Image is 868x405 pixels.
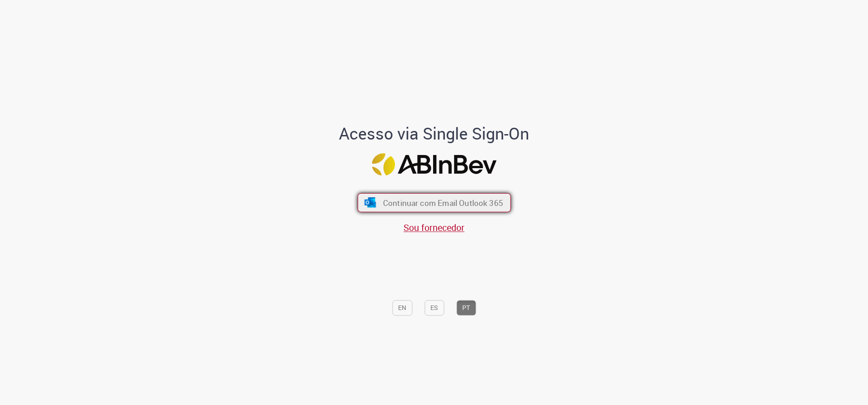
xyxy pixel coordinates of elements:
img: Logo ABInBev [372,154,496,176]
button: ícone Azure/Microsoft 360 Continuar com Email Outlook 365 [358,193,511,212]
button: EN [392,300,412,315]
h1: Acesso via Single Sign-On [308,125,560,143]
button: PT [456,300,476,315]
a: Sou fornecedor [404,222,464,234]
img: ícone Azure/Microsoft 360 [363,198,377,208]
button: ES [424,300,444,315]
span: Continuar com Email Outlook 365 [383,197,503,208]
